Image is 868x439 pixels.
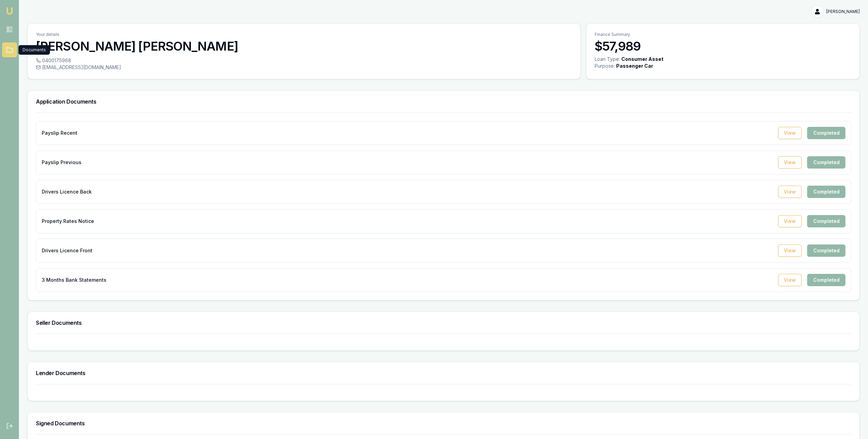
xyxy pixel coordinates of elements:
button: View [778,186,802,198]
div: Completed [807,186,845,198]
p: Drivers Licence Back [42,188,92,195]
button: View [778,274,802,286]
div: Passenger Car [616,63,653,69]
p: Your details [36,32,572,37]
button: View [778,215,802,227]
p: 3 Months Bank Statements [42,277,106,283]
div: Documents [18,45,50,55]
h3: Seller Documents [36,320,851,325]
p: Payslip Previous [42,159,81,166]
h3: Application Documents [36,99,851,104]
button: View [778,156,802,169]
div: Purpose: [595,63,615,69]
button: View [778,127,802,139]
div: Completed [807,244,845,257]
div: Completed [807,274,845,286]
p: Drivers Licence Front [42,247,92,254]
p: Finance Summary [595,32,851,37]
div: Completed [807,127,845,139]
div: Completed [807,215,845,227]
div: Loan Type: [595,56,620,63]
h3: Lender Documents [36,370,851,376]
button: View [778,244,802,257]
p: Payslip Recent [42,130,77,136]
p: Property Rates Notice [42,218,94,225]
span: 0400175968 [42,57,71,64]
h3: [PERSON_NAME] [PERSON_NAME] [36,39,572,53]
span: [PERSON_NAME] [826,9,860,14]
div: Consumer Asset [621,56,663,63]
h3: $57,989 [595,39,851,53]
div: Completed [807,156,845,169]
h3: Signed Documents [36,421,851,426]
span: [EMAIL_ADDRESS][DOMAIN_NAME] [42,64,121,71]
img: emu-icon-u.png [5,7,14,15]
